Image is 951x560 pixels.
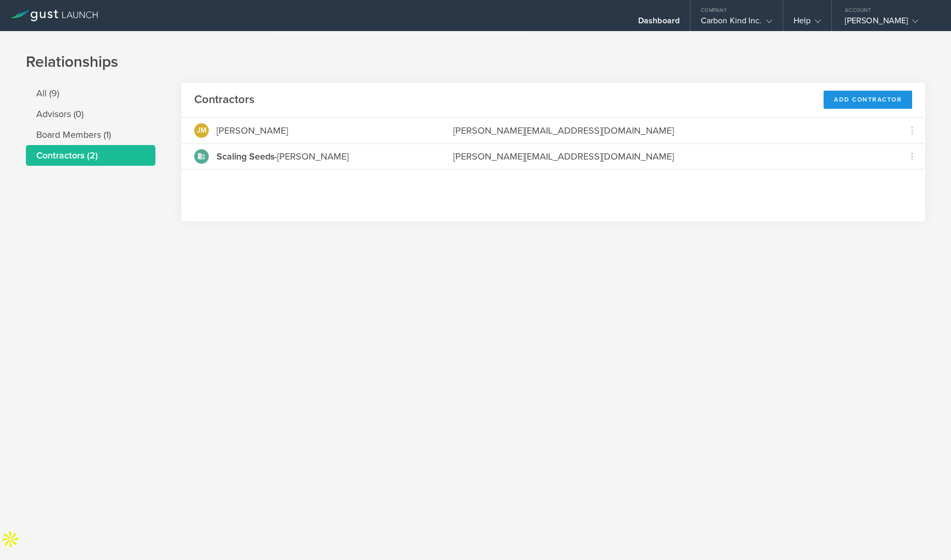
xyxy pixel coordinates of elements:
[845,16,933,31] div: [PERSON_NAME]
[26,145,155,166] li: Contractors (2)
[824,91,912,109] div: Add Contractor
[638,16,680,31] div: Dashboard
[217,124,288,137] div: [PERSON_NAME]
[453,150,886,163] div: [PERSON_NAME][EMAIL_ADDRESS][DOMAIN_NAME]
[26,83,155,104] li: All (9)
[26,124,155,145] li: Board Members (1)
[217,150,349,163] div: [PERSON_NAME]
[701,16,772,31] div: Carbon Kind Inc.
[194,92,254,107] h2: Contractors
[197,127,207,134] span: JM
[26,52,925,73] h1: Relationships
[217,151,277,162] span: -
[453,124,886,137] div: [PERSON_NAME][EMAIL_ADDRESS][DOMAIN_NAME]
[26,104,155,124] li: Advisors (0)
[217,151,275,162] strong: Scaling Seeds
[794,16,821,31] div: Help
